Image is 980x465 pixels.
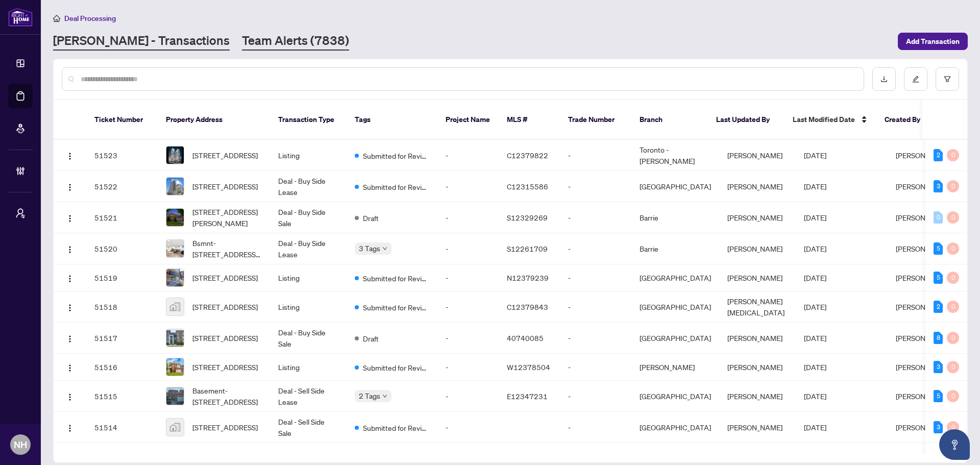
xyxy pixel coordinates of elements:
[934,180,943,192] div: 3
[192,206,262,229] span: [STREET_ADDRESS][PERSON_NAME]
[62,388,78,404] button: Logo
[631,233,719,264] td: Barrie
[86,291,158,323] td: 51518
[560,381,631,412] td: -
[896,423,951,432] span: [PERSON_NAME]
[270,140,347,171] td: Listing
[898,33,968,50] button: Add Transaction
[66,393,74,401] img: Logo
[947,421,959,433] div: 0
[631,381,719,412] td: [GEOGRAPHIC_DATA]
[437,381,499,412] td: -
[507,333,544,342] span: 40740085
[507,182,548,191] span: C12315586
[66,304,74,312] img: Logo
[270,202,347,233] td: Deal - Buy Side Sale
[560,100,631,140] th: Trade Number
[86,202,158,233] td: 51521
[719,381,796,412] td: [PERSON_NAME]
[62,178,78,194] button: Logo
[631,323,719,354] td: [GEOGRAPHIC_DATA]
[359,390,380,402] span: 2 Tags
[896,151,951,160] span: [PERSON_NAME]
[947,301,959,313] div: 0
[192,237,262,260] span: Bsmnt-[STREET_ADDRESS][PERSON_NAME]
[62,240,78,257] button: Logo
[499,100,560,140] th: MLS #
[872,67,896,91] button: download
[62,359,78,375] button: Logo
[631,140,719,171] td: Toronto - [PERSON_NAME]
[719,140,796,171] td: [PERSON_NAME]
[934,149,943,161] div: 2
[166,329,184,347] img: thumbnail-img
[192,422,258,433] span: [STREET_ADDRESS]
[507,213,548,222] span: S12329269
[719,323,796,354] td: [PERSON_NAME]
[804,302,826,311] span: [DATE]
[804,391,826,401] span: [DATE]
[896,302,951,311] span: [PERSON_NAME]
[66,152,74,160] img: Logo
[363,150,429,161] span: Submitted for Review
[62,419,78,435] button: Logo
[62,147,78,163] button: Logo
[936,67,959,91] button: filter
[507,244,548,253] span: S12261709
[86,381,158,412] td: 51515
[804,362,826,372] span: [DATE]
[53,15,60,22] span: home
[947,242,959,255] div: 0
[896,391,951,401] span: [PERSON_NAME]
[934,421,943,433] div: 3
[947,272,959,284] div: 0
[804,423,826,432] span: [DATE]
[631,264,719,291] td: [GEOGRAPHIC_DATA]
[62,209,78,226] button: Logo
[719,202,796,233] td: [PERSON_NAME]
[86,233,158,264] td: 51520
[270,412,347,443] td: Deal - Sell Side Sale
[363,302,429,313] span: Submitted for Review
[560,412,631,443] td: -
[66,335,74,343] img: Logo
[66,275,74,283] img: Logo
[8,8,33,27] img: logo
[947,180,959,192] div: 0
[64,14,116,23] span: Deal Processing
[270,354,347,381] td: Listing
[62,330,78,346] button: Logo
[719,171,796,202] td: [PERSON_NAME]
[437,323,499,354] td: -
[708,100,785,140] th: Last Updated By
[934,272,943,284] div: 5
[507,362,550,372] span: W12378504
[382,394,387,399] span: down
[437,233,499,264] td: -
[560,233,631,264] td: -
[507,302,548,311] span: C12379843
[804,151,826,160] span: [DATE]
[242,32,349,51] a: Team Alerts (7838)
[62,299,78,315] button: Logo
[437,171,499,202] td: -
[192,181,258,192] span: [STREET_ADDRESS]
[192,332,258,344] span: [STREET_ADDRESS]
[66,214,74,223] img: Logo
[437,100,499,140] th: Project Name
[719,412,796,443] td: [PERSON_NAME]
[166,419,184,436] img: thumbnail-img
[947,211,959,224] div: 0
[363,422,429,433] span: Submitted for Review
[631,202,719,233] td: Barrie
[66,246,74,254] img: Logo
[192,272,258,283] span: [STREET_ADDRESS]
[896,273,951,282] span: [PERSON_NAME]
[804,182,826,191] span: [DATE]
[631,171,719,202] td: [GEOGRAPHIC_DATA]
[363,273,429,284] span: Submitted for Review
[437,291,499,323] td: -
[804,273,826,282] span: [DATE]
[804,213,826,222] span: [DATE]
[363,212,379,224] span: Draft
